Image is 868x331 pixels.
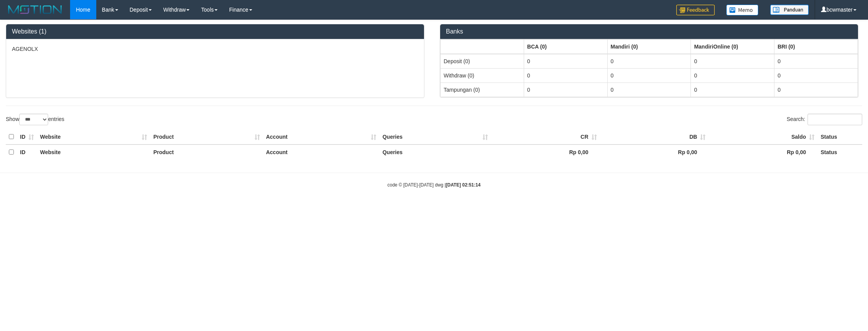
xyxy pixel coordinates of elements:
[19,114,48,125] select: Showentries
[12,28,418,35] h3: Websites (1)
[600,144,709,160] th: Rp 0,00
[691,82,774,97] td: 0
[691,54,774,69] td: 0
[774,39,858,54] th: Group: activate to sort column ascending
[387,182,481,188] small: code © [DATE]-[DATE] dwg |
[524,68,607,82] td: 0
[379,144,491,160] th: Queries
[17,144,37,160] th: ID
[491,129,600,144] th: CR
[524,39,607,54] th: Group: activate to sort column ascending
[441,82,524,97] td: Tampungan (0)
[37,144,150,160] th: Website
[37,129,150,144] th: Website
[441,39,524,54] th: Group: activate to sort column ascending
[524,82,607,97] td: 0
[691,39,774,54] th: Group: activate to sort column ascending
[808,114,862,125] input: Search:
[818,144,862,160] th: Status
[726,5,759,15] img: Button%20Memo.svg
[441,68,524,82] td: Withdraw (0)
[150,129,263,144] th: Product
[607,39,691,54] th: Group: activate to sort column ascending
[691,68,774,82] td: 0
[491,144,600,160] th: Rp 0,00
[600,129,709,144] th: DB
[441,54,524,69] td: Deposit (0)
[607,54,691,69] td: 0
[787,114,862,125] label: Search:
[607,82,691,97] td: 0
[709,144,818,160] th: Rp 0,00
[774,82,858,97] td: 0
[818,129,862,144] th: Status
[607,68,691,82] td: 0
[774,68,858,82] td: 0
[12,45,418,53] p: AGENOLX
[379,129,491,144] th: Queries
[446,28,852,35] h3: Banks
[263,144,379,160] th: Account
[6,4,64,15] img: MOTION_logo.png
[6,114,64,125] label: Show entries
[676,5,715,15] img: Feedback.jpg
[150,144,263,160] th: Product
[17,129,37,144] th: ID
[446,182,481,188] strong: [DATE] 02:51:14
[524,54,607,69] td: 0
[709,129,818,144] th: Saldo
[774,54,858,69] td: 0
[263,129,379,144] th: Account
[770,5,809,15] img: panduan.png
